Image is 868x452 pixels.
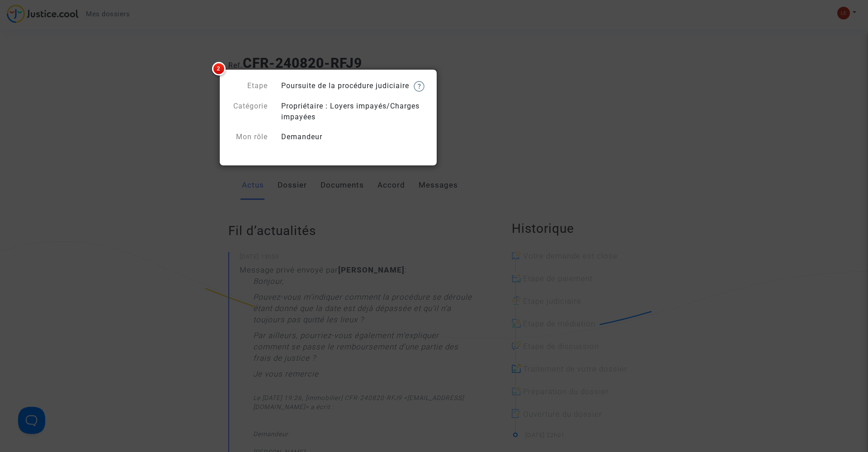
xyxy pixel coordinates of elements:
[222,132,275,142] div: Mon rôle
[274,80,434,92] div: Poursuite de la procédure judiciaire
[414,81,425,92] img: help.svg
[222,101,275,122] div: Catégorie
[274,132,434,142] div: Demandeur
[222,80,275,92] div: Etape
[212,62,226,75] span: 2
[274,101,434,122] div: Propriétaire : Loyers impayés/Charges impayées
